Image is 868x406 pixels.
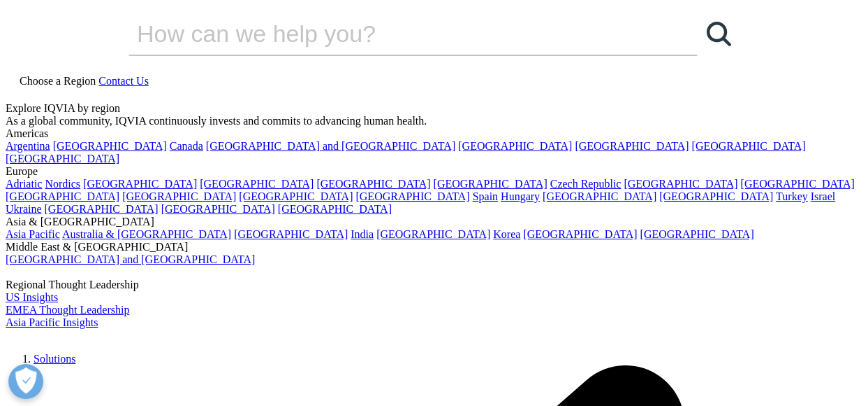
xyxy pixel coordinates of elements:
[6,178,42,190] a: Adriatic
[6,127,862,140] div: Americas
[523,228,637,240] a: [GEOGRAPHIC_DATA]
[6,153,119,164] a: [GEOGRAPHIC_DATA]
[6,203,42,215] a: Ukraine
[6,316,98,328] a: Asia Pacific Insights
[493,228,520,240] a: Korea
[6,228,60,240] a: Asia Pacific
[376,228,490,240] a: [GEOGRAPHIC_DATA]
[692,140,806,152] a: [GEOGRAPHIC_DATA]
[776,190,808,202] a: Turkey
[501,190,540,202] a: Hungary
[741,178,855,190] a: [GEOGRAPHIC_DATA]
[20,75,96,87] span: Choose a Region
[811,190,836,202] a: Israel
[6,115,862,127] div: As a global community, IQVIA continuously invests and commits to advancing human health.
[34,353,75,365] a: Solutions
[45,178,80,190] a: Nordics
[98,75,149,87] a: Contact Us
[550,178,621,190] a: Czech Republic
[278,203,392,215] a: [GEOGRAPHIC_DATA]
[122,190,236,202] a: [GEOGRAPHIC_DATA]
[62,228,231,240] a: Australia & [GEOGRAPHIC_DATA]
[200,178,314,190] a: [GEOGRAPHIC_DATA]
[624,178,737,190] a: [GEOGRAPHIC_DATA]
[206,140,455,152] a: [GEOGRAPHIC_DATA] and [GEOGRAPHIC_DATA]
[161,203,275,215] a: [GEOGRAPHIC_DATA]
[6,190,119,202] a: [GEOGRAPHIC_DATA]
[6,241,862,253] div: Middle East & [GEOGRAPHIC_DATA]
[316,178,430,190] a: [GEOGRAPHIC_DATA]
[355,190,469,202] a: [GEOGRAPHIC_DATA]
[351,228,374,240] a: India
[83,178,197,190] a: [GEOGRAPHIC_DATA]
[575,140,689,152] a: [GEOGRAPHIC_DATA]
[473,190,498,202] a: Spain
[234,228,348,240] a: [GEOGRAPHIC_DATA]
[45,203,159,215] a: [GEOGRAPHIC_DATA]
[698,13,740,55] a: Search
[8,364,43,399] button: Open Preferences
[640,228,754,240] a: [GEOGRAPHIC_DATA]
[6,291,58,303] a: US Insights
[6,304,129,316] a: EMEA Thought Leadership
[458,140,572,152] a: [GEOGRAPHIC_DATA]
[707,22,731,46] svg: Search
[6,216,862,228] div: Asia & [GEOGRAPHIC_DATA]
[434,178,547,190] a: [GEOGRAPHIC_DATA]
[6,253,255,265] a: [GEOGRAPHIC_DATA] and [GEOGRAPHIC_DATA]
[128,13,658,55] input: Search
[239,190,353,202] a: [GEOGRAPHIC_DATA]
[53,140,167,152] a: [GEOGRAPHIC_DATA]
[6,140,50,152] a: Argentina
[543,190,656,202] a: [GEOGRAPHIC_DATA]
[6,279,862,291] div: Regional Thought Leadership
[659,190,773,202] a: [GEOGRAPHIC_DATA]
[170,140,203,152] a: Canada
[6,165,862,178] div: Europe
[6,102,862,115] div: Explore IQVIA by region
